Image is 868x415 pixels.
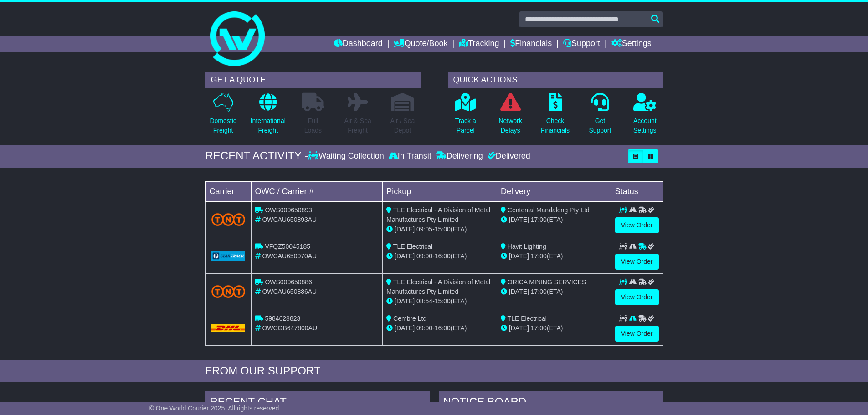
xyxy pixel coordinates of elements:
[302,116,324,135] p: Full Loads
[395,324,415,332] span: [DATE]
[251,116,286,135] p: International Freight
[262,252,317,260] span: OWCAU650070AU
[510,36,552,52] a: Financials
[393,243,432,250] span: TLE Electrical
[541,116,570,135] p: Check Financials
[149,405,281,412] span: © One World Courier 2025. All rights reserved.
[393,315,426,322] span: Cembre Ltd
[540,92,570,140] a: CheckFinancials
[386,225,493,234] div: - (ETA)
[250,92,286,140] a: InternationalFreight
[205,72,421,88] div: GET A QUOTE
[434,151,485,161] div: Delivering
[498,92,522,140] a: NetworkDelays
[262,288,317,295] span: OWCAU650886AU
[485,151,530,161] div: Delivered
[435,225,451,233] span: 15:00
[386,297,493,306] div: - (ETA)
[262,216,317,223] span: OWCAU650893AU
[531,324,547,332] span: 17:00
[509,252,529,260] span: [DATE]
[344,116,371,135] p: Air & Sea Freight
[211,213,246,225] img: TNT_Domestic.png
[509,216,529,223] span: [DATE]
[416,297,432,305] span: 08:54
[501,287,607,297] div: (ETA)
[265,243,310,250] span: VFQZ50045185
[386,323,493,333] div: - (ETA)
[251,181,383,201] td: OWC / Carrier #
[265,315,300,322] span: 5984628823
[589,116,611,135] p: Get Support
[615,254,659,270] a: View Order
[265,278,312,286] span: OWS000650886
[615,289,659,305] a: View Order
[395,252,415,260] span: [DATE]
[448,72,663,88] div: QUICK ACTIONS
[205,364,663,378] div: FROM OUR SUPPORT
[211,324,246,332] img: DHL.png
[615,217,659,233] a: View Order
[210,116,236,135] p: Domestic Freight
[497,181,611,201] td: Delivery
[611,181,663,201] td: Status
[455,92,477,140] a: Track aParcel
[416,324,432,332] span: 09:00
[211,285,246,297] img: TNT_Domestic.png
[205,181,251,201] td: Carrier
[588,92,611,140] a: GetSupport
[615,326,659,342] a: View Order
[395,297,415,305] span: [DATE]
[455,116,476,135] p: Track a Parcel
[265,206,312,214] span: OWS000650893
[508,315,547,322] span: TLE Electrical
[390,116,415,135] p: Air / Sea Depot
[633,92,657,140] a: AccountSettings
[383,181,497,201] td: Pickup
[531,216,547,223] span: 17:00
[386,151,434,161] div: In Transit
[416,225,432,233] span: 09:05
[394,36,447,52] a: Quote/Book
[435,252,451,260] span: 16:00
[508,206,590,214] span: Centenial Mandalong Pty Ltd
[435,297,451,305] span: 15:00
[386,206,490,223] span: TLE Electrical - A Division of Metal Manufactures Pty Limited
[435,324,451,332] span: 16:00
[459,36,499,52] a: Tracking
[416,252,432,260] span: 09:00
[209,92,236,140] a: DomesticFreight
[262,324,317,332] span: OWCGB647800AU
[611,36,652,52] a: Settings
[501,251,607,261] div: (ETA)
[205,149,308,163] div: RECENT ACTIVITY -
[501,215,607,225] div: (ETA)
[498,116,522,135] p: Network Delays
[386,278,490,295] span: TLE Electrical - A Division of Metal Manufactures Pty Limited
[334,36,383,52] a: Dashboard
[531,288,547,295] span: 17:00
[633,116,657,135] p: Account Settings
[508,243,546,250] span: Havit Lighting
[508,278,586,286] span: ORICA MINING SERVICES
[501,323,607,333] div: (ETA)
[308,151,386,161] div: Waiting Collection
[509,288,529,295] span: [DATE]
[395,225,415,233] span: [DATE]
[531,252,547,260] span: 17:00
[509,324,529,332] span: [DATE]
[386,251,493,261] div: - (ETA)
[211,251,246,261] img: GetCarrierServiceLogo
[563,36,600,52] a: Support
